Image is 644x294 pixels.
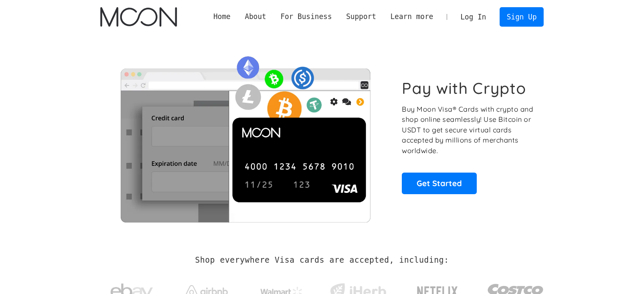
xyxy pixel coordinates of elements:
a: home [100,7,177,27]
div: Learn more [383,11,440,22]
h2: Shop everywhere Visa cards are accepted, including: [195,256,449,265]
img: Moon Logo [100,7,177,27]
div: About [238,11,273,22]
img: Moon Cards let you spend your crypto anywhere Visa is accepted. [100,50,390,222]
div: About [245,11,266,22]
a: Sign Up [500,7,544,26]
div: For Business [274,11,339,22]
h1: Pay with Crypto [402,79,526,98]
div: Support [346,11,376,22]
div: Support [339,11,383,22]
a: Home [206,11,238,22]
div: Learn more [390,11,433,22]
div: For Business [280,11,332,22]
p: Buy Moon Visa® Cards with crypto and shop online seamlessly! Use Bitcoin or USDT to get secure vi... [402,104,534,156]
a: Get Started [402,173,477,194]
a: Log In [453,8,493,26]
